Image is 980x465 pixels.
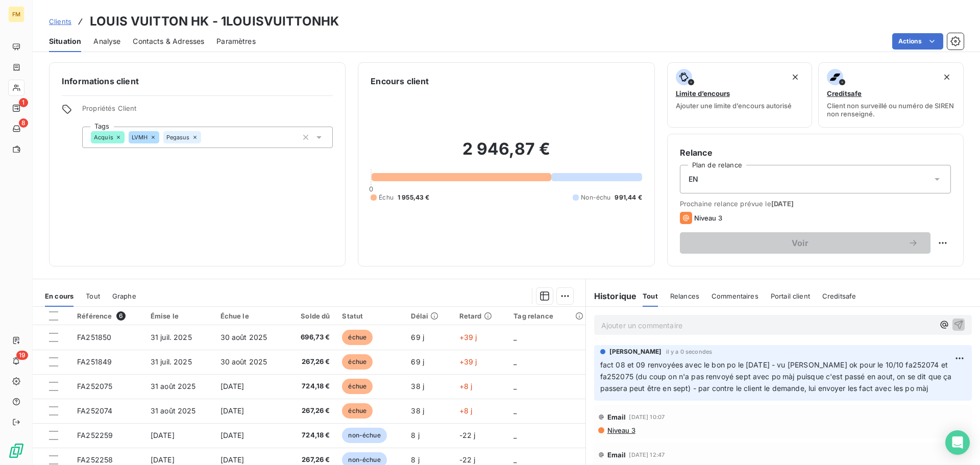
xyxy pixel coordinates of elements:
[292,332,330,342] span: 696,73 €
[292,430,330,440] span: 724,18 €
[411,312,447,320] div: Délai
[133,36,204,46] span: Contacts & Adresses
[94,134,113,140] span: Acquis
[292,312,330,320] div: Solde dû
[606,426,635,434] span: Niveau 3
[77,333,111,341] span: FA251850
[116,311,126,321] span: 6
[411,406,424,415] span: 38 j
[818,62,964,128] button: CreditsafeClient non surveillé ou numéro de SIREN non renseigné.
[201,133,209,142] input: Ajouter une valeur
[342,354,373,370] span: échue
[49,17,71,26] span: Clients
[615,193,642,202] span: 991,44 €
[292,381,330,391] span: 724,18 €
[459,406,473,415] span: +8 j
[513,312,579,320] div: Tag relance
[151,382,196,390] span: 31 août 2025
[82,104,333,118] span: Propriétés Client
[643,292,658,300] span: Tout
[398,193,430,202] span: 1 955,43 €
[45,292,73,300] span: En cours
[292,357,330,367] span: 267,26 €
[676,89,730,97] span: Limite d’encours
[945,430,970,455] div: Open Intercom Messenger
[459,333,477,341] span: +39 j
[220,357,267,366] span: 30 août 2025
[629,452,665,458] span: [DATE] 12:47
[151,333,192,341] span: 31 juil. 2025
[513,357,517,366] span: _
[459,357,477,366] span: +39 j
[892,33,943,50] button: Actions
[680,146,951,159] h6: Relance
[220,382,244,390] span: [DATE]
[670,292,699,300] span: Relances
[166,134,190,140] span: Pegasus
[607,451,626,459] span: Email
[513,406,517,415] span: _
[292,406,330,416] span: 267,26 €
[680,232,930,254] button: Voir
[379,193,394,202] span: Échu
[607,413,626,421] span: Email
[151,357,192,366] span: 31 juil. 2025
[712,292,758,300] span: Commentaires
[371,75,429,87] h6: Encours client
[411,333,424,341] span: 69 j
[667,62,813,128] button: Limite d’encoursAjouter une limite d’encours autorisé
[93,36,120,46] span: Analyse
[342,330,373,345] span: échue
[49,36,81,46] span: Situation
[62,75,333,87] h6: Informations client
[689,174,698,184] span: EN
[342,312,399,320] div: Statut
[369,185,373,193] span: 0
[77,357,112,366] span: FA251849
[216,36,256,46] span: Paramètres
[459,455,476,464] span: -22 j
[86,292,100,300] span: Tout
[629,414,665,420] span: [DATE] 10:07
[342,379,373,394] span: échue
[586,290,637,302] h6: Historique
[513,431,517,439] span: _
[19,98,28,107] span: 1
[459,382,473,390] span: +8 j
[342,428,386,443] span: non-échue
[513,333,517,341] span: _
[411,382,424,390] span: 38 j
[77,382,112,390] span: FA252075
[676,102,792,110] span: Ajouter une limite d’encours autorisé
[132,134,148,140] span: LVMH
[771,200,794,208] span: [DATE]
[609,347,662,356] span: [PERSON_NAME]
[371,139,642,169] h2: 2 946,87 €
[220,333,267,341] span: 30 août 2025
[151,312,208,320] div: Émise le
[112,292,136,300] span: Graphe
[694,214,722,222] span: Niveau 3
[151,431,175,439] span: [DATE]
[220,406,244,415] span: [DATE]
[151,455,175,464] span: [DATE]
[600,360,954,393] span: fact 08 et 09 renvoyées avec le bon po le [DATE] - vu [PERSON_NAME] ok pour le 10/10 fa252074 et ...
[151,406,196,415] span: 31 août 2025
[49,16,71,27] a: Clients
[581,193,610,202] span: Non-échu
[513,455,517,464] span: _
[411,455,419,464] span: 8 j
[513,382,517,390] span: _
[90,12,339,31] h3: LOUIS VUITTON HK - 1LOUISVUITTONHK
[411,357,424,366] span: 69 j
[459,312,502,320] div: Retard
[220,431,244,439] span: [DATE]
[827,102,955,118] span: Client non surveillé ou numéro de SIREN non renseigné.
[666,349,713,355] span: il y a 0 secondes
[8,443,24,459] img: Logo LeanPay
[77,455,113,464] span: FA252258
[16,351,28,360] span: 19
[822,292,856,300] span: Creditsafe
[19,118,28,128] span: 8
[827,89,862,97] span: Creditsafe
